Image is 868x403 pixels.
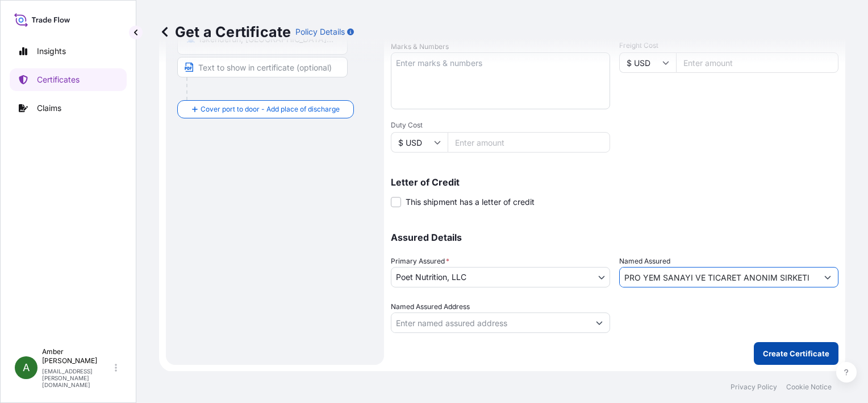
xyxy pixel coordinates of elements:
[391,301,470,312] label: Named Assured Address
[448,132,610,153] input: Enter amount
[817,267,838,287] button: Show suggestions
[391,233,838,242] p: Assured Details
[37,46,66,57] p: Insights
[406,196,535,208] span: This shipment has a letter of credit
[10,40,127,63] a: Insights
[763,348,829,359] p: Create Certificate
[295,26,345,38] p: Policy Details
[731,383,777,392] a: Privacy Policy
[620,267,817,287] input: Assured Name
[201,104,340,115] span: Cover port to door - Add place of discharge
[391,178,838,187] p: Letter of Credit
[23,362,30,373] span: A
[10,68,127,91] a: Certificates
[619,256,670,267] label: Named Assured
[391,256,449,267] span: Primary Assured
[42,347,112,365] p: Amber [PERSON_NAME]
[177,57,348,77] input: Text to appear on certificate
[391,267,610,287] button: Poet Nutrition, LLC
[391,121,610,130] span: Duty Cost
[177,100,354,118] button: Cover port to door - Add place of discharge
[37,74,80,85] p: Certificates
[159,23,291,41] p: Get a Certificate
[589,312,610,333] button: Show suggestions
[42,368,112,388] p: [EMAIL_ADDRESS][PERSON_NAME][DOMAIN_NAME]
[391,312,589,333] input: Named Assured Address
[786,383,832,392] a: Cookie Notice
[10,97,127,120] a: Claims
[37,102,61,114] p: Claims
[396,272,466,283] span: Poet Nutrition, LLC
[754,342,838,365] button: Create Certificate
